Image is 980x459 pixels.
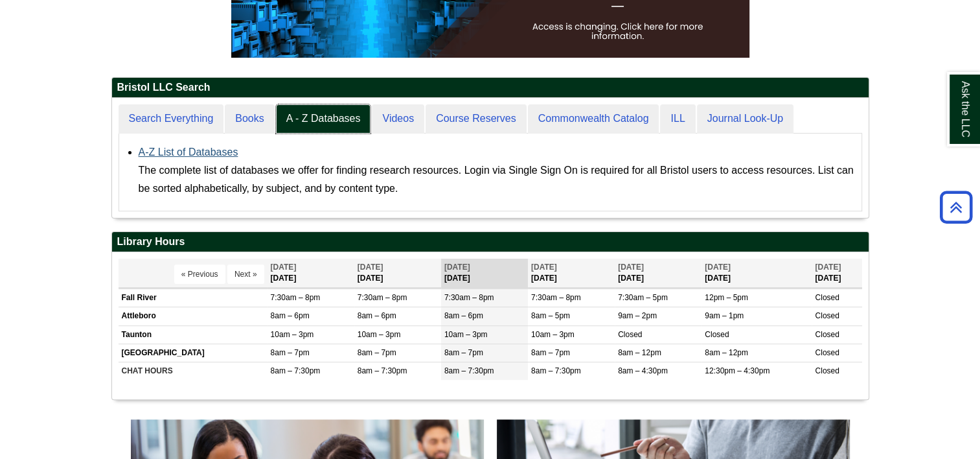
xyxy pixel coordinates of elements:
[358,263,383,272] span: [DATE]
[701,259,812,288] th: [DATE]
[119,104,224,134] a: Search Everything
[444,366,494,375] span: 8am – 7:30pm
[119,325,268,344] td: Taunton
[615,259,701,288] th: [DATE]
[531,330,575,339] span: 10am – 3pm
[119,289,268,307] td: Fall River
[531,348,570,357] span: 8am – 7pm
[705,293,748,302] span: 12pm – 5pm
[358,366,407,375] span: 8am – 7:30pm
[815,263,841,272] span: [DATE]
[618,330,642,339] span: Closed
[812,259,861,288] th: [DATE]
[372,104,424,134] a: Videos
[531,263,557,272] span: [DATE]
[697,104,793,134] a: Journal Look-Up
[444,330,488,339] span: 10am – 3pm
[358,293,407,302] span: 7:30am – 8pm
[271,348,310,357] span: 8am – 7pm
[618,263,644,272] span: [DATE]
[119,362,268,380] td: CHAT HOURS
[618,366,668,375] span: 8am – 4:30pm
[276,104,371,134] a: A - Z Databases
[271,263,297,272] span: [DATE]
[705,348,748,357] span: 8am – 12pm
[705,330,729,339] span: Closed
[426,104,527,134] a: Course Reserves
[444,311,483,320] span: 8am – 6pm
[660,104,695,134] a: ILL
[528,259,615,288] th: [DATE]
[531,366,581,375] span: 8am – 7:30pm
[112,232,869,252] h2: Library Hours
[705,366,769,375] span: 12:30pm – 4:30pm
[268,259,354,288] th: [DATE]
[528,104,659,134] a: Commonwealth Catalog
[815,293,839,302] span: Closed
[112,78,869,98] h2: Bristol LLC Search
[815,311,839,320] span: Closed
[618,311,657,320] span: 9am – 2pm
[441,259,528,288] th: [DATE]
[271,330,314,339] span: 10am – 3pm
[227,265,264,284] button: Next »
[119,344,268,362] td: [GEOGRAPHIC_DATA]
[271,293,321,302] span: 7:30am – 8pm
[358,311,396,320] span: 8am – 6pm
[119,307,268,325] td: Attleboro
[618,293,668,302] span: 7:30am – 5pm
[444,293,494,302] span: 7:30am – 8pm
[444,263,470,272] span: [DATE]
[358,348,396,357] span: 8am – 7pm
[618,348,661,357] span: 8am – 12pm
[271,366,321,375] span: 8am – 7:30pm
[531,293,581,302] span: 7:30am – 8pm
[705,311,744,320] span: 9am – 1pm
[174,265,225,284] button: « Previous
[358,330,401,339] span: 10am – 3pm
[705,263,731,272] span: [DATE]
[271,311,310,320] span: 8am – 6pm
[935,198,977,216] a: Back to Top
[225,104,274,134] a: Books
[815,366,839,375] span: Closed
[139,161,855,198] div: The complete list of databases we offer for finding research resources. Login via Single Sign On ...
[531,311,570,320] span: 8am – 5pm
[815,330,839,339] span: Closed
[354,259,441,288] th: [DATE]
[139,147,238,158] a: A-Z List of Databases
[815,348,839,357] span: Closed
[444,348,483,357] span: 8am – 7pm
